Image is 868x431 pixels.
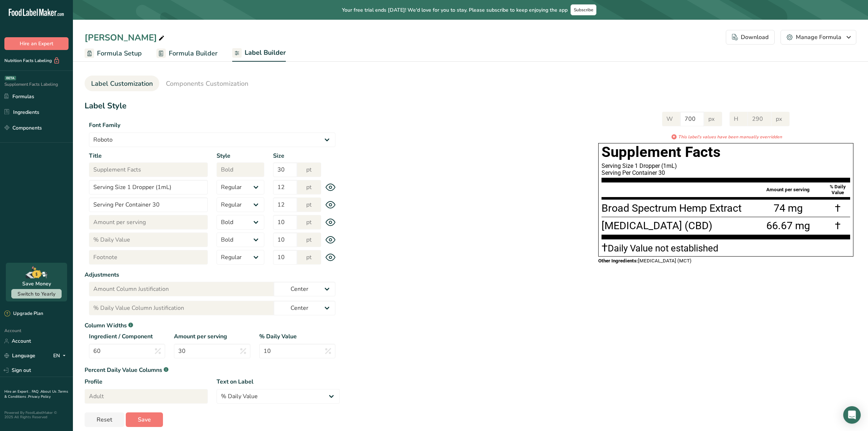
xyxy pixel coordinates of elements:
span: † [835,219,841,232]
button: Hire an Expert [4,37,69,50]
span: Switch to Yearly [17,290,55,297]
input: 30 [273,162,297,177]
label: Ingredient / Component [89,332,165,341]
input: Serving Per Container 30 [89,197,208,212]
input: 10 [273,215,297,230]
div: [MEDICAL_DATA] (MCT) [598,258,853,264]
button: Switch to Yearly [11,289,62,299]
span: Amount per serving [766,187,810,192]
span: Components Customization [166,79,248,89]
span: 66.67 mg [766,219,810,232]
label: Text on Label [217,377,340,386]
label: Title [89,151,208,160]
a: Terms & Conditions . [4,389,68,399]
label: Style [217,151,264,160]
span: Label Customization [91,79,153,89]
div: [PERSON_NAME] [85,31,166,44]
span: Label Builder [245,48,286,58]
div: Serving Size 1 Dropper (1mL) [602,162,850,169]
label: Amount per serving [174,332,250,341]
label: % Daily Value [259,332,335,341]
label: Font Family [89,121,335,130]
input: Serving Size 1 Dropper (1mL) [89,180,208,195]
span: [MEDICAL_DATA] (CBD) [602,219,712,232]
input: 12 [273,197,297,212]
div: Download [732,33,768,42]
span: Other Ingredients: [598,258,638,263]
a: Formula Builder [156,45,218,62]
label: Size [273,151,321,160]
a: Privacy Policy [28,394,51,399]
button: Subscribe [571,4,596,15]
a: Hire an Expert . [4,389,30,394]
button: Reset [85,412,124,427]
h1: Label Style [85,100,340,112]
label: Percent Daily Value Columns [85,366,340,374]
span: Formula Builder [169,49,218,58]
a: About Us . [40,389,58,394]
a: Label Builder [232,45,286,62]
input: 12 [273,180,297,195]
span: % Daily Value [830,184,846,195]
label: Column Widths [85,321,340,330]
button: Download [726,30,775,45]
span: Formula Setup [97,49,142,58]
a: Language [4,349,35,362]
div: Open Intercom Messenger [843,406,861,424]
input: 30 [174,344,250,358]
div: Manage Formula [787,33,850,42]
div: EN [53,351,69,360]
div: Powered By FoodLabelMaker © 2025 All Rights Reserved [4,411,69,419]
div: BETA [5,76,16,80]
input: 10 [273,232,297,247]
span: 74 mg [774,202,803,214]
span: Broad Spectrum Hemp Extract [602,202,742,214]
span: Reset [97,415,112,424]
span: Subscribe [574,7,593,13]
input: 40 [89,344,165,358]
div: Serving Per Container 30 [602,169,850,176]
button: Manage Formula [781,30,856,45]
a: FAQ . [32,389,40,394]
button: Save [126,412,163,427]
input: 30 [259,344,335,358]
h1: Supplement Facts [602,143,850,161]
span: Your free trial ends [DATE]! We'd love for you to stay. Please subscribe to keep enjoying the app [342,6,568,14]
input: 10 [273,250,297,265]
div: Save Money [22,280,51,288]
span: † [602,241,608,254]
span: † [835,202,841,214]
label: Profile [85,377,208,386]
span: Save [138,415,151,424]
section: Daily Value not established [602,239,850,257]
div: Upgrade Plan [4,310,43,318]
i: This label's values have been manually overridden [678,134,782,140]
label: Adjustments [85,270,340,279]
a: Formula Setup [85,45,142,62]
